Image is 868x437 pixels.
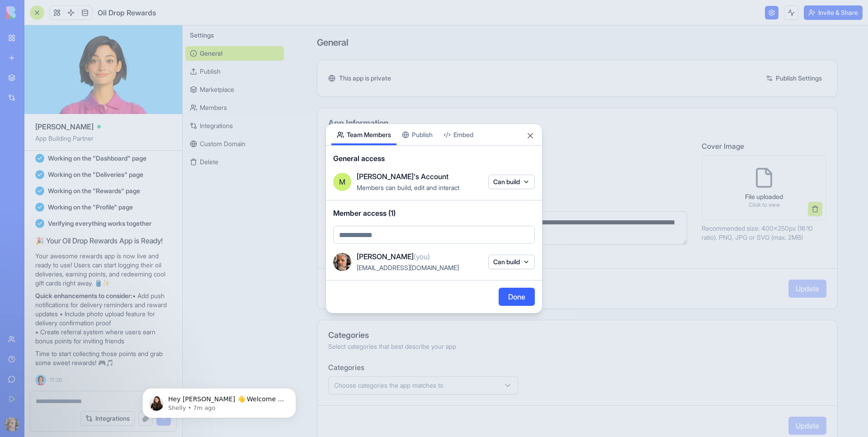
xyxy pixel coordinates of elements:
[396,124,438,145] button: Publish
[339,176,345,187] span: M
[526,131,535,140] button: Close
[488,175,535,189] button: Can build
[331,124,396,145] button: Team Members
[129,369,310,432] iframe: Intercom notifications message
[414,252,430,261] span: (you)
[357,184,459,191] span: Members can build, edit and interact
[357,251,430,262] span: [PERSON_NAME]
[333,208,535,218] span: Member access (1)
[333,153,535,164] span: General access
[438,124,479,145] button: Embed
[333,253,351,271] img: ACg8ocIezeFhU9NF-VSa1jlEGb8JLTgz2WEO09NMzgpEUA5ox3LJlOuH=s96-c
[499,288,535,306] button: Done
[488,255,535,269] button: Can build
[357,171,448,182] span: [PERSON_NAME]'s Account
[357,264,459,271] span: [EMAIL_ADDRESS][DOMAIN_NAME]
